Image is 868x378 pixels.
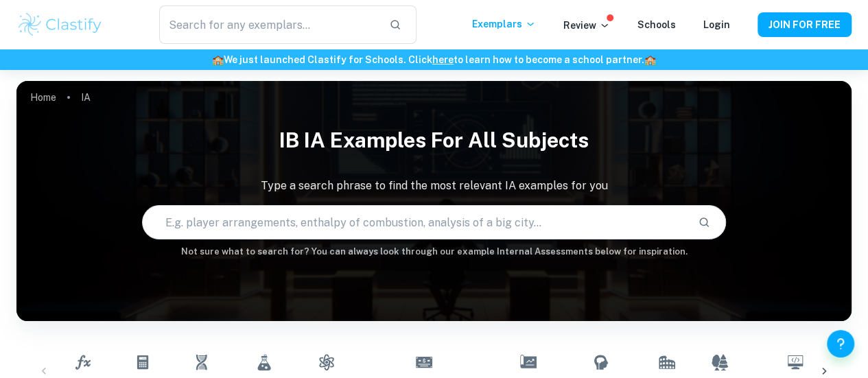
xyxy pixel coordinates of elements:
[692,211,716,234] button: Search
[16,119,852,161] h1: IB IA examples for all subjects
[644,54,656,65] span: 🏫
[432,54,454,65] a: here
[827,330,854,357] button: Help and Feedback
[212,54,224,65] span: 🏫
[703,19,730,30] a: Login
[159,5,379,44] input: Search for any exemplars...
[143,203,688,241] input: E.g. player arrangements, enthalpy of combustion, analysis of a big city...
[637,19,676,30] a: Schools
[16,245,852,259] h6: Not sure what to search for? You can always look through our example Internal Assessments below f...
[16,178,852,194] p: Type a search phrase to find the most relevant IA examples for you
[81,90,91,105] p: IA
[563,18,610,33] p: Review
[30,88,56,107] a: Home
[16,11,104,38] img: Clastify logo
[758,12,852,37] button: JOIN FOR FREE
[3,52,865,67] h6: We just launched Clastify for Schools. Click to learn how to become a school partner.
[472,16,536,32] p: Exemplars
